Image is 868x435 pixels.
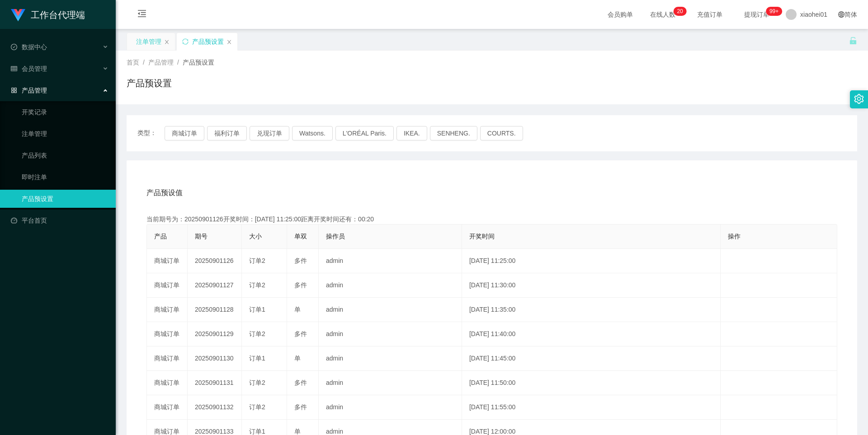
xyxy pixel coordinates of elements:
button: 兑现订单 [250,126,289,140]
span: 类型： [137,126,165,140]
span: 开奖时间 [469,233,495,240]
span: 订单1 [249,306,265,313]
td: admin [319,371,462,395]
i: 图标: table [11,65,17,72]
td: 20250901129 [188,322,242,346]
i: 图标: global [838,11,844,18]
td: 20250901128 [188,298,242,322]
span: 订单2 [249,330,265,337]
i: 图标: setting [854,94,864,104]
td: admin [319,346,462,371]
span: 单 [294,306,301,313]
span: 单双 [294,233,307,240]
span: 充值订单 [693,11,727,18]
a: 开奖记录 [22,103,108,121]
span: 产品管理 [11,87,47,94]
i: 图标: unlock [849,37,857,45]
span: 订单1 [249,355,265,362]
sup: 20 [673,7,686,16]
td: 商城订单 [147,249,188,273]
sup: 1042 [766,7,782,16]
span: 产品 [154,233,167,240]
i: 图标: menu-fold [127,0,157,29]
button: L'ORÉAL Paris. [335,126,394,140]
td: [DATE] 11:35:00 [462,298,721,322]
span: 操作 [728,233,741,240]
span: 产品预设置 [183,59,214,66]
span: 期号 [195,233,208,240]
button: COURTS. [480,126,523,140]
td: 商城订单 [147,298,188,322]
span: 数据中心 [11,43,47,51]
h1: 产品预设置 [127,76,172,90]
td: [DATE] 11:25:00 [462,249,721,273]
td: admin [319,298,462,322]
td: 20250901126 [188,249,242,273]
button: Watsons. [292,126,333,140]
span: 订单1 [249,428,265,435]
td: 商城订单 [147,346,188,371]
img: logo.9652507e.png [11,9,25,22]
i: 图标: appstore-o [11,87,17,94]
a: 产品列表 [22,146,108,164]
h1: 工作台代理端 [31,0,85,29]
p: 0 [680,7,683,16]
span: 首页 [127,59,139,66]
span: 订单2 [249,257,265,264]
span: 操作员 [326,233,345,240]
span: 多件 [294,257,307,264]
span: 多件 [294,330,307,337]
span: 提现订单 [740,11,774,18]
td: 商城订单 [147,395,188,420]
div: 产品预设置 [192,33,224,50]
div: 当前期号为：20250901126开奖时间：[DATE] 11:25:00距离开奖时间还有：00:20 [146,215,837,224]
span: 多件 [294,281,307,289]
td: [DATE] 11:30:00 [462,273,721,298]
span: 订单2 [249,379,265,386]
button: 福利订单 [207,126,247,140]
div: 注单管理 [136,33,161,50]
td: 20250901132 [188,395,242,420]
i: 图标: close [164,39,170,45]
td: admin [319,395,462,420]
span: 单 [294,428,301,435]
a: 即时注单 [22,168,108,186]
span: 大小 [249,233,262,240]
td: 商城订单 [147,322,188,346]
span: 订单2 [249,403,265,411]
td: 20250901127 [188,273,242,298]
a: 工作台代理端 [11,11,85,18]
td: admin [319,273,462,298]
i: 图标: close [226,39,232,45]
i: 图标: sync [182,38,189,45]
a: 注单管理 [22,125,108,143]
i: 图标: check-circle-o [11,44,17,50]
a: 产品预设置 [22,190,108,208]
span: 多件 [294,403,307,411]
button: SENHENG. [430,126,477,140]
td: admin [319,322,462,346]
td: admin [319,249,462,273]
td: [DATE] 11:55:00 [462,395,721,420]
button: IKEA. [396,126,427,140]
td: [DATE] 11:40:00 [462,322,721,346]
p: 2 [677,7,680,16]
td: 20250901131 [188,371,242,395]
span: 在线人数 [646,11,680,18]
td: [DATE] 11:45:00 [462,346,721,371]
span: 订单2 [249,281,265,289]
span: / [177,59,179,66]
a: 图标: dashboard平台首页 [11,211,108,229]
span: 会员管理 [11,65,47,72]
td: 20250901130 [188,346,242,371]
td: [DATE] 11:50:00 [462,371,721,395]
td: 商城订单 [147,273,188,298]
span: 产品管理 [148,59,174,66]
span: 单 [294,355,301,362]
span: 产品预设值 [146,187,183,198]
span: 多件 [294,379,307,386]
td: 商城订单 [147,371,188,395]
span: / [143,59,145,66]
button: 商城订单 [165,126,204,140]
